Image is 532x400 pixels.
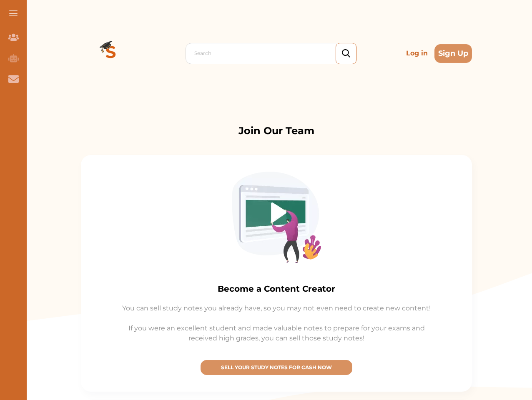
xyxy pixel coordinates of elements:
[232,172,321,263] img: Creator-Image
[403,45,431,62] p: Log in
[81,23,141,83] img: Logo
[81,303,472,343] p: You can sell study notes you already have, so you may not even need to create new content! If you...
[342,49,350,58] img: search_icon
[204,364,349,371] p: SELL YOUR STUDY NOTES FOR CASH NOW
[81,123,472,138] p: Join Our Team
[201,360,352,375] button: [object Object]
[81,282,472,295] p: Become a Content Creator
[434,44,472,63] button: Sign Up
